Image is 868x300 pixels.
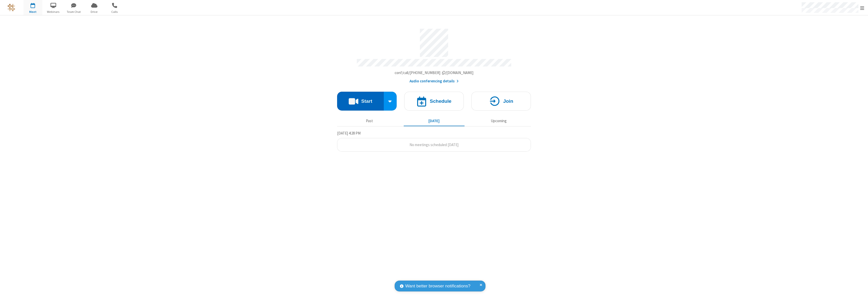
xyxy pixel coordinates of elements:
span: Drive [85,10,104,14]
button: Past [339,116,400,126]
span: Calls [105,10,124,14]
h4: Join [503,99,513,104]
span: Want better browser notifications? [405,283,470,289]
button: Schedule [404,92,464,111]
h4: Schedule [430,99,451,104]
section: Today's Meetings [337,130,531,152]
button: Join [471,92,531,111]
span: Meet [23,10,42,14]
span: [DATE] 4:28 PM [337,131,361,136]
span: Webinars [44,10,63,14]
button: Copy my meeting room linkCopy my meeting room link [395,70,474,76]
button: [DATE] [404,116,465,126]
img: QA Selenium DO NOT DELETE OR CHANGE [8,4,15,11]
span: Team Chat [64,10,83,14]
iframe: Chat [855,287,864,296]
h4: Start [361,99,372,104]
button: Upcoming [468,116,529,126]
span: No meetings scheduled [DATE] [410,142,458,147]
button: Start [337,92,384,111]
section: Account details [337,25,531,84]
span: Copy my meeting room link [395,70,474,75]
div: Start conference options [384,92,397,111]
button: Audio conferencing details [410,78,459,84]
